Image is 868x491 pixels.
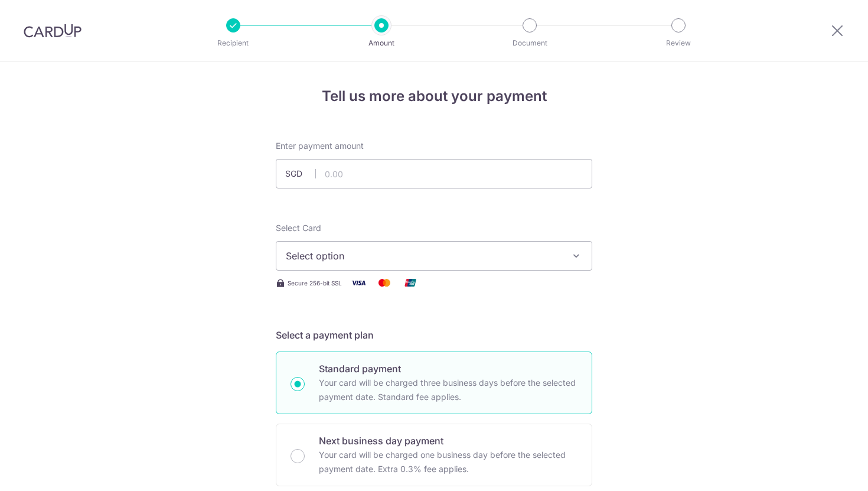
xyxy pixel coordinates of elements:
p: Review [635,37,722,49]
img: Union Pay [399,275,422,290]
img: CardUp [24,24,81,38]
p: Recipient [190,37,277,49]
p: Next business day payment [319,434,577,448]
span: SGD [285,168,316,180]
p: Standard payment [319,362,577,376]
img: Visa [347,275,370,290]
h4: Tell us more about your payment [276,86,592,107]
button: Select option [276,241,592,271]
span: Secure 256-bit SSL [288,278,342,288]
span: translation missing: en.payables.payment_networks.credit_card.summary.labels.select_card [276,223,321,233]
input: 0.00 [276,159,592,188]
p: Amount [338,37,425,49]
span: Select option [286,249,561,263]
p: Your card will be charged one business day before the selected payment date. Extra 0.3% fee applies. [319,448,577,476]
img: Mastercard [373,275,396,290]
h5: Select a payment plan [276,328,592,342]
p: Document [486,37,573,49]
p: Your card will be charged three business days before the selected payment date. Standard fee appl... [319,376,577,404]
span: Enter payment amount [276,140,364,152]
